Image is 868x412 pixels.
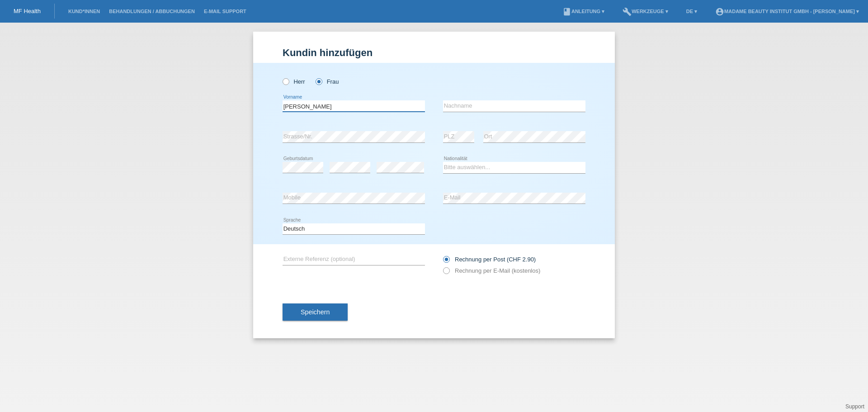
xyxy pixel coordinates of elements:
a: MF Health [14,8,41,14]
a: Support [845,403,864,410]
a: Behandlungen / Abbuchungen [104,9,199,14]
input: Frau [316,78,321,84]
a: buildWerkzeuge ▾ [618,9,673,14]
h1: Kundin hinzufügen [283,47,585,58]
input: Rechnung per Post (CHF 2.90) [443,256,449,267]
a: E-Mail Support [199,9,251,14]
a: Kund*innen [64,9,104,14]
label: Herr [283,78,305,85]
label: Rechnung per Post (CHF 2.90) [443,256,536,263]
span: Speichern [301,308,330,316]
a: bookAnleitung ▾ [558,9,609,14]
input: Rechnung per E-Mail (kostenlos) [443,267,449,279]
i: account_circle [715,7,724,16]
button: Speichern [283,303,348,321]
i: book [562,7,571,16]
a: account_circleMadame Beauty Institut GmbH - [PERSON_NAME] ▾ [711,9,863,14]
label: Rechnung per E-Mail (kostenlos) [443,267,540,274]
input: Herr [283,78,288,84]
label: Frau [316,78,339,85]
a: DE ▾ [682,9,702,14]
i: build [623,7,632,16]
